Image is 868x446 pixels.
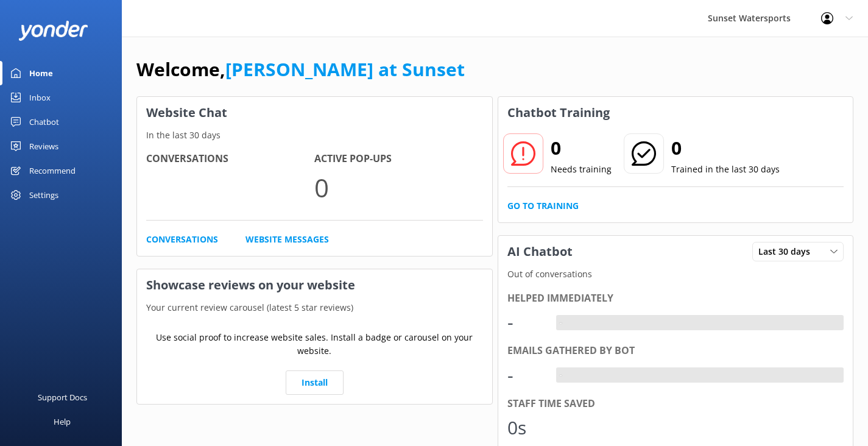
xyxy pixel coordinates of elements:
[671,133,780,163] h2: 0
[556,367,565,383] div: -
[498,267,853,281] p: Out of conversations
[507,308,544,337] div: -
[18,21,88,41] img: yonder-white-logo.png
[146,233,218,246] a: Conversations
[507,343,844,359] div: Emails gathered by bot
[29,183,58,207] div: Settings
[225,57,465,82] a: [PERSON_NAME] at Sunset
[556,315,565,331] div: -
[29,158,76,183] div: Recommend
[551,163,612,176] p: Needs training
[507,291,844,306] div: Helped immediately
[507,396,844,412] div: Staff time saved
[29,85,51,110] div: Inbox
[758,245,817,258] span: Last 30 days
[314,167,482,208] p: 0
[29,134,58,158] div: Reviews
[137,269,492,301] h3: Showcase reviews on your website
[245,233,329,246] a: Website Messages
[29,61,53,85] div: Home
[498,97,619,129] h3: Chatbot Training
[507,199,579,213] a: Go to Training
[314,151,482,167] h4: Active Pop-ups
[507,413,544,442] div: 0s
[551,133,612,163] h2: 0
[29,110,59,134] div: Chatbot
[146,151,314,167] h4: Conversations
[507,361,544,390] div: -
[137,129,492,142] p: In the last 30 days
[137,301,492,314] p: Your current review carousel (latest 5 star reviews)
[498,236,582,267] h3: AI Chatbot
[286,370,344,395] a: Install
[146,331,483,358] p: Use social proof to increase website sales. Install a badge or carousel on your website.
[136,55,465,84] h1: Welcome,
[671,163,780,176] p: Trained in the last 30 days
[38,385,87,409] div: Support Docs
[137,97,492,129] h3: Website Chat
[54,409,71,434] div: Help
